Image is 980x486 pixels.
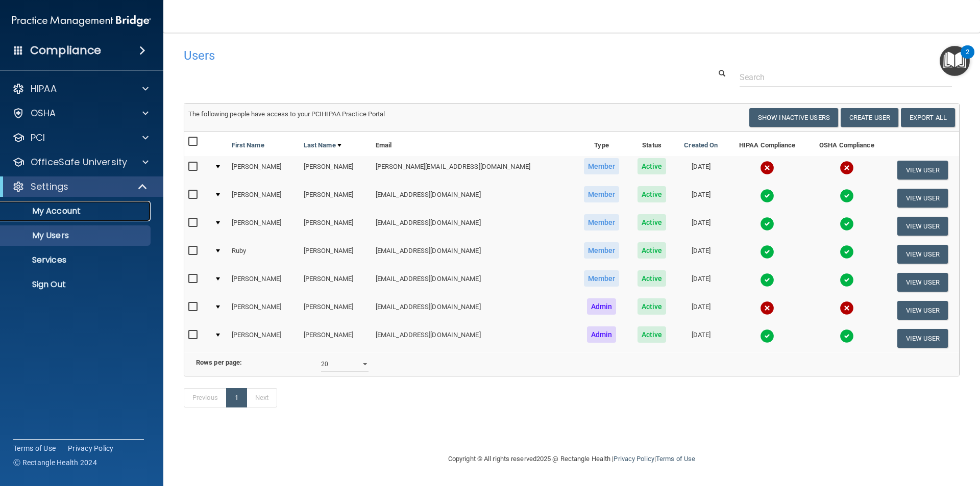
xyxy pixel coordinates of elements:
span: Member [584,158,620,174]
td: [DATE] [675,296,727,324]
td: [PERSON_NAME] [228,296,300,324]
img: tick.e7d51cea.svg [840,217,854,231]
th: Email [372,132,574,156]
button: Create User [841,108,898,127]
div: Copyright © All rights reserved 2025 @ Rectangle Health | | [385,443,758,475]
td: [PERSON_NAME] [300,296,372,324]
a: Previous [184,388,227,407]
img: cross.ca9f0e7f.svg [760,301,774,315]
span: Active [638,270,667,287]
div: 2 [966,52,969,65]
a: Terms of Use [656,455,695,463]
a: Terms of Use [13,443,56,453]
p: OSHA [31,107,56,119]
a: Next [247,388,277,407]
button: View User [897,329,948,348]
td: [EMAIL_ADDRESS][DOMAIN_NAME] [372,184,574,212]
h4: Compliance [30,43,101,58]
button: Show Inactive Users [749,108,838,127]
td: [EMAIL_ADDRESS][DOMAIN_NAME] [372,296,574,324]
span: Admin [587,326,617,343]
a: Last Name [304,139,341,151]
h4: Users [184,49,630,62]
span: Admin [587,298,617,315]
button: View User [897,245,948,264]
th: OSHA Compliance [807,132,886,156]
td: [PERSON_NAME] [228,212,300,240]
img: tick.e7d51cea.svg [760,189,774,203]
p: Services [7,255,146,265]
td: [EMAIL_ADDRESS][DOMAIN_NAME] [372,212,574,240]
a: First Name [232,139,264,151]
span: Member [584,214,620,231]
b: Rows per page: [196,359,242,366]
p: Settings [31,181,68,193]
td: [PERSON_NAME] [228,268,300,296]
img: tick.e7d51cea.svg [840,245,854,259]
td: [PERSON_NAME] [300,324,372,352]
td: [PERSON_NAME] [228,324,300,352]
p: OfficeSafe University [31,156,127,168]
img: cross.ca9f0e7f.svg [760,161,774,175]
td: [PERSON_NAME] [300,156,372,184]
th: HIPAA Compliance [727,132,807,156]
button: View User [897,217,948,236]
a: Created On [684,139,718,151]
a: Settings [12,181,148,193]
span: Member [584,242,620,259]
td: [PERSON_NAME] [300,240,372,268]
td: [EMAIL_ADDRESS][DOMAIN_NAME] [372,240,574,268]
img: tick.e7d51cea.svg [840,329,854,343]
td: [DATE] [675,240,727,268]
a: HIPAA [12,83,149,95]
td: [PERSON_NAME] [300,268,372,296]
td: [PERSON_NAME] [228,184,300,212]
span: Active [638,242,667,259]
td: [DATE] [675,184,727,212]
a: PCI [12,132,149,144]
span: Active [638,186,667,202]
button: View User [897,301,948,320]
th: Status [629,132,675,156]
button: View User [897,273,948,292]
a: Export All [901,108,955,127]
img: tick.e7d51cea.svg [840,273,854,287]
span: Active [638,214,667,231]
span: Active [638,158,667,174]
p: My Account [7,206,146,216]
td: [PERSON_NAME][EMAIL_ADDRESS][DOMAIN_NAME] [372,156,574,184]
img: tick.e7d51cea.svg [840,189,854,203]
img: tick.e7d51cea.svg [760,273,774,287]
p: HIPAA [31,83,57,95]
img: tick.e7d51cea.svg [760,217,774,231]
td: [PERSON_NAME] [300,212,372,240]
img: cross.ca9f0e7f.svg [840,301,854,315]
td: [DATE] [675,324,727,352]
td: [PERSON_NAME] [300,184,372,212]
a: OfficeSafe University [12,156,149,168]
img: tick.e7d51cea.svg [760,329,774,343]
button: Open Resource Center, 2 new notifications [940,46,970,76]
button: View User [897,189,948,208]
p: My Users [7,231,146,241]
a: 1 [226,388,247,407]
td: [EMAIL_ADDRESS][DOMAIN_NAME] [372,268,574,296]
td: Ruby [228,240,300,268]
td: [DATE] [675,268,727,296]
span: The following people have access to your PCIHIPAA Practice Portal [188,110,385,118]
input: Search [740,68,952,87]
p: PCI [31,132,45,144]
th: Type [574,132,629,156]
button: View User [897,161,948,180]
img: PMB logo [12,11,151,31]
td: [DATE] [675,156,727,184]
td: [DATE] [675,212,727,240]
span: Active [638,298,667,315]
a: OSHA [12,107,149,119]
span: Active [638,326,667,343]
span: Ⓒ Rectangle Health 2024 [13,457,97,468]
span: Member [584,270,620,287]
p: Sign Out [7,279,146,290]
a: Privacy Policy [614,455,654,463]
a: Privacy Policy [68,443,114,453]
